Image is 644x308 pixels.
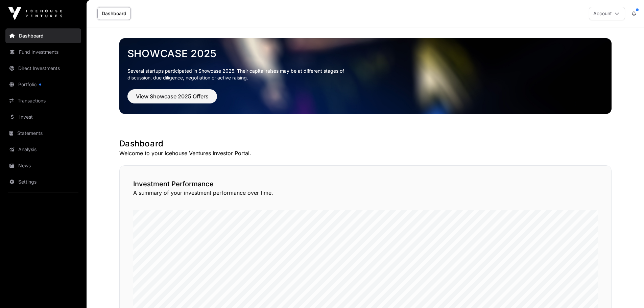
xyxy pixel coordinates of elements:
a: Showcase 2025 [127,47,603,60]
button: Account [589,7,625,20]
a: Analysis [5,142,81,157]
span: View Showcase 2025 Offers [136,92,209,100]
img: Showcase 2025 [119,38,612,114]
a: Invest [5,110,81,124]
a: View Showcase 2025 Offers [127,96,217,103]
p: A summary of your investment performance over time. [133,189,598,197]
a: Fund Investments [5,45,81,60]
h1: Dashboard [119,138,612,149]
img: Icehouse Ventures Logo [8,7,62,20]
a: Dashboard [5,28,81,43]
a: Statements [5,126,81,141]
a: Dashboard [97,7,131,20]
iframe: Chat Widget [610,276,644,308]
p: Several startups participated in Showcase 2025. Their capital raises may be at different stages o... [127,68,355,81]
a: News [5,158,81,173]
p: Welcome to your Icehouse Ventures Investor Portal. [119,149,612,157]
h2: Investment Performance [133,179,598,189]
a: Transactions [5,93,81,108]
a: Settings [5,174,81,189]
a: Direct Investments [5,61,81,76]
a: Portfolio [5,77,81,92]
button: View Showcase 2025 Offers [127,89,217,103]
